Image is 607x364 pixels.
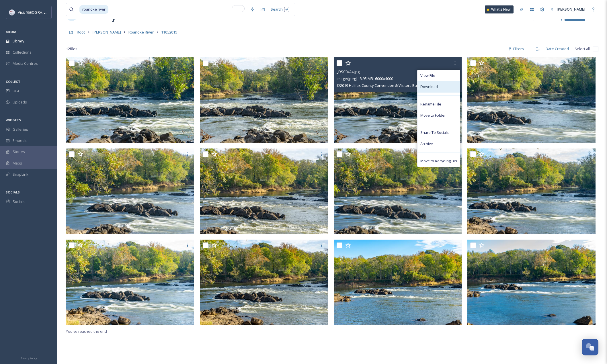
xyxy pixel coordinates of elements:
[420,130,449,135] span: Share To Socials
[467,148,596,234] img: _DSC0396.jpg
[66,46,77,52] span: 12 file s
[337,83,425,88] span: © 2019 Halifax County Convention & Visitors Bureau
[20,356,37,360] span: Privacy Policy
[420,73,435,78] span: View File
[13,172,28,177] span: SnapLink
[77,30,85,35] span: Root
[20,354,37,361] a: Privacy Policy
[505,43,527,54] div: Filters
[6,118,21,122] span: WIDGETS
[9,9,15,15] img: logo.png
[420,113,446,118] span: Move to Folder
[334,148,462,234] img: _DSC0403.jpg
[13,88,20,94] span: UGC
[93,30,121,35] span: [PERSON_NAME]
[334,240,462,325] img: _DSC0391.jpg
[6,190,20,194] span: SOCIALS
[13,127,28,132] span: Galleries
[66,329,107,334] span: You've reached the end
[128,29,154,36] a: Roanoke River
[485,5,514,13] a: What's New
[467,57,596,143] img: _DSC0414.jpg
[420,158,457,164] span: Move to Recycling Bin
[547,4,588,15] a: [PERSON_NAME]
[66,148,194,234] img: _DSC0410.jpg
[13,199,25,204] span: Socials
[575,46,590,52] span: Select all
[161,30,177,35] span: 11052019
[420,141,433,146] span: Archive
[13,149,25,154] span: Stories
[337,76,393,81] span: image/jpeg | 13.95 MB | 6000 x 4000
[77,29,85,36] a: Root
[420,84,438,89] span: Download
[128,30,154,35] span: Roanoke River
[66,240,194,325] img: _DSC0393.jpg
[582,339,598,355] button: Open Chat
[13,50,32,55] span: Collections
[200,148,328,234] img: _DSC0406.jpg
[200,240,328,325] img: _DSC0392.jpg
[200,57,328,143] img: _DSC0426.jpg
[66,57,194,143] img: _DSC0427.jpg
[109,3,247,16] input: To enrich screen reader interactions, please activate Accessibility in Grammarly extension settings
[79,5,108,13] span: roanoke river
[18,9,62,15] span: Visit [GEOGRAPHIC_DATA]
[467,240,596,325] img: _DSC0385.jpg
[334,57,462,143] img: _DSC0424.jpg
[13,61,38,66] span: Media Centres
[6,79,20,84] span: COLLECT
[13,161,22,166] span: Maps
[6,30,16,34] span: MEDIA
[268,4,292,15] div: Search
[13,38,24,44] span: Library
[93,29,121,36] a: [PERSON_NAME]
[161,29,177,36] a: 11052019
[13,138,27,143] span: Embeds
[13,99,27,105] span: Uploads
[543,43,572,54] div: Date Created
[557,7,585,12] span: [PERSON_NAME]
[420,101,441,107] span: Rename File
[337,69,360,74] span: _DSC0424.jpg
